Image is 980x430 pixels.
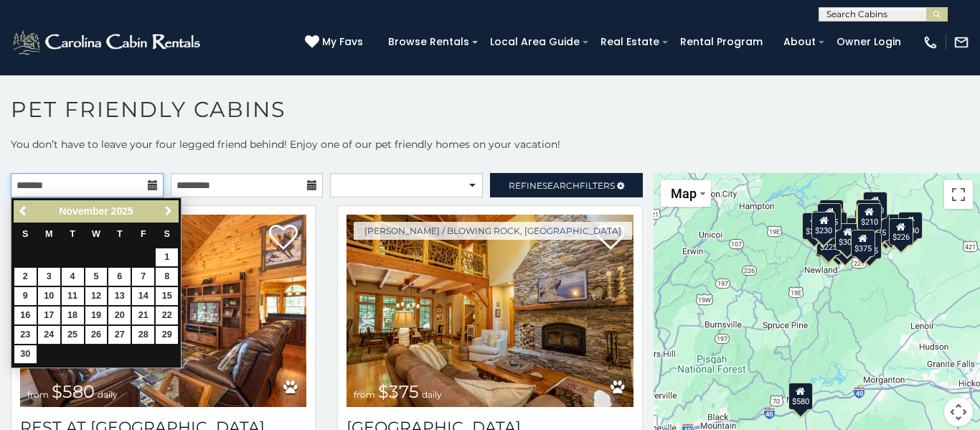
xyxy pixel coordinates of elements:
a: My Favs [305,34,367,50]
div: $260 [802,212,826,239]
div: $425 [818,203,842,230]
button: Toggle fullscreen view [944,180,973,209]
a: 12 [85,287,108,305]
div: $360 [856,199,880,226]
a: 13 [108,287,131,305]
a: 17 [38,307,60,324]
span: from [354,389,375,400]
a: 9 [14,287,37,305]
button: Change map style [661,180,711,207]
a: 29 [156,326,178,344]
span: Refine Filters [509,180,615,191]
span: Search [542,180,580,191]
img: phone-regular-white.png [923,34,938,50]
span: Thursday [117,229,123,239]
span: Next [163,205,174,217]
span: Monday [45,229,53,239]
div: $320 [863,191,887,218]
div: $305 [835,223,859,250]
span: $375 [378,381,419,402]
div: $210 [857,203,882,230]
a: 11 [62,287,84,305]
a: 28 [132,326,154,344]
a: 19 [85,307,108,324]
a: Mountain Song Lodge from $375 daily [347,215,633,407]
a: 21 [132,307,154,324]
a: 16 [14,307,37,324]
a: 6 [108,268,131,286]
a: 30 [14,345,37,363]
a: 26 [85,326,108,344]
span: Sunday [22,229,28,239]
div: $225 [816,228,841,256]
div: $380 [879,213,903,240]
div: $345 [833,231,857,258]
div: $375 [851,229,875,256]
a: 8 [156,268,178,286]
a: Owner Login [829,31,908,53]
div: $226 [889,218,913,246]
a: About [776,31,823,53]
a: Next [159,202,177,220]
a: 15 [156,287,178,305]
span: Tuesday [70,229,75,239]
a: Add to favorites [269,223,298,253]
a: 24 [38,326,60,344]
span: Previous [18,205,29,217]
a: 2 [14,268,37,286]
a: Browse Rentals [381,31,476,53]
a: 10 [38,287,60,305]
a: RefineSearchFilters [490,173,643,197]
a: 4 [62,268,84,286]
a: [PERSON_NAME] / Blowing Rock, [GEOGRAPHIC_DATA] [354,222,632,240]
span: $580 [52,381,95,402]
a: 25 [62,326,84,344]
span: from [27,389,49,400]
img: White-1-2.png [11,28,204,57]
a: 23 [14,326,37,344]
a: Real Estate [593,31,666,53]
a: 18 [62,307,84,324]
a: 14 [132,287,154,305]
a: Rental Program [673,31,770,53]
span: daily [98,389,118,400]
div: $230 [811,212,836,239]
img: mail-regular-white.png [953,34,969,50]
a: 5 [85,268,108,286]
span: November [59,205,108,217]
div: $580 [788,382,813,409]
span: Saturday [164,229,170,239]
span: Friday [141,229,146,239]
a: 7 [132,268,154,286]
a: 20 [108,307,131,324]
a: 3 [38,268,60,286]
span: daily [422,389,442,400]
a: Previous [15,202,33,220]
div: $930 [898,212,923,239]
span: My Favs [322,34,363,50]
span: Wednesday [92,229,100,239]
span: Map [671,186,697,201]
button: Map camera controls [944,398,973,426]
div: $325 [819,200,844,227]
a: Local Area Guide [483,31,587,53]
img: Mountain Song Lodge [347,215,633,407]
a: 1 [156,248,178,266]
div: $355 [858,232,882,259]
span: 2025 [111,205,133,217]
a: 27 [108,326,131,344]
a: 22 [156,307,178,324]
